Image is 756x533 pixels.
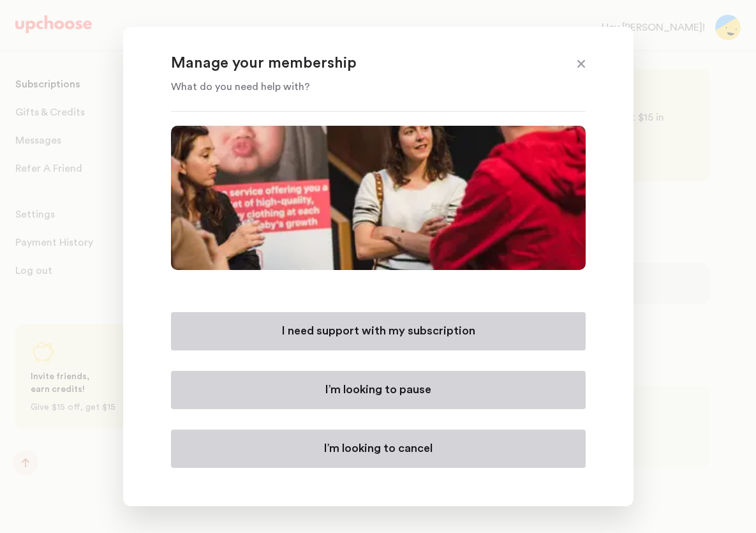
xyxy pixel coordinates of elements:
p: I’m looking to cancel [323,441,433,456]
p: What do you need help with? [171,79,554,94]
p: I need support with my subscription [281,324,475,339]
p: Manage your membership [171,54,554,74]
img: Manage Membership [171,126,586,270]
button: I need support with my subscription [171,312,586,350]
button: I’m looking to pause [171,371,586,409]
p: I’m looking to pause [325,382,431,398]
button: I’m looking to cancel [171,430,586,468]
